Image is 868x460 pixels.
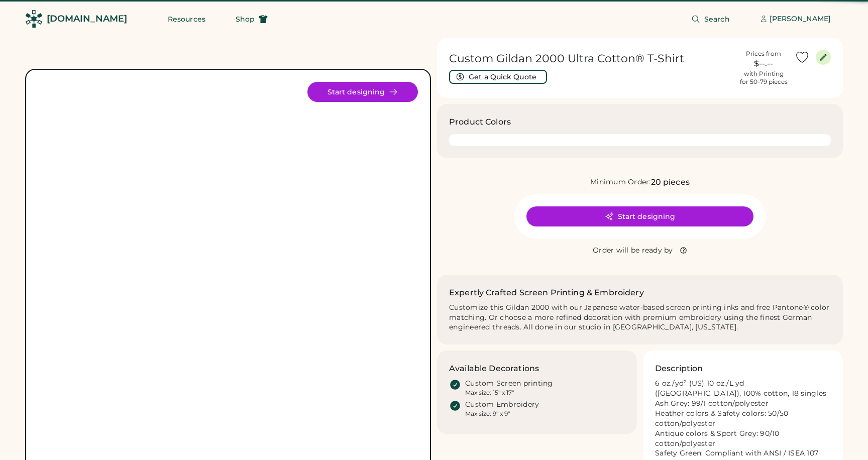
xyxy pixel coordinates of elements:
[651,176,690,188] div: 20 pieces
[465,410,510,418] div: Max size: 9" x 9"
[593,246,673,256] div: Order will be ready by
[449,116,511,128] h3: Product Colors
[746,50,781,58] div: Prices from
[224,9,280,29] button: Shop
[704,16,730,23] span: Search
[465,400,539,410] div: Custom Embroidery
[449,363,539,375] h3: Available Decorations
[465,389,514,397] div: Max size: 15" x 17"
[25,10,43,28] img: Rendered Logo - Screens
[738,58,789,70] div: $--.--
[465,379,553,389] div: Custom Screen printing
[655,363,703,375] h3: Description
[47,13,127,25] div: [DOMAIN_NAME]
[449,287,644,299] h2: Expertly Crafted Screen Printing & Embroidery
[156,9,218,29] button: Resources
[590,177,651,187] div: Minimum Order:
[740,70,788,86] div: with Printing for 50-79 pieces
[526,206,753,226] button: Start designing
[770,14,831,24] div: [PERSON_NAME]
[449,52,732,66] h1: Custom Gildan 2000 Ultra Cotton® T-Shirt
[307,82,418,102] button: Start designing
[679,9,742,29] button: Search
[449,303,831,333] div: Customize this Gildan 2000 with our Japanese water-based screen printing inks and free Pantone® c...
[449,70,547,84] button: Get a Quick Quote
[236,16,255,23] span: Shop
